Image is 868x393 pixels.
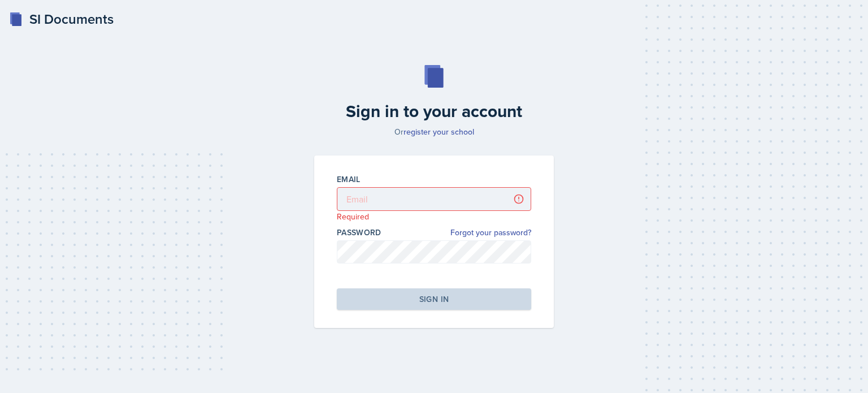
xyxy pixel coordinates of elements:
p: Or [307,126,561,137]
label: Email [337,174,361,185]
a: register your school [403,126,474,137]
input: Email [337,187,531,211]
button: Sign in [337,288,531,310]
label: Password [337,227,381,238]
h2: Sign in to your account [307,101,561,122]
p: Required [337,211,531,222]
a: SI Documents [9,9,114,29]
a: Forgot your password? [450,227,531,239]
div: Sign in [419,293,449,305]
